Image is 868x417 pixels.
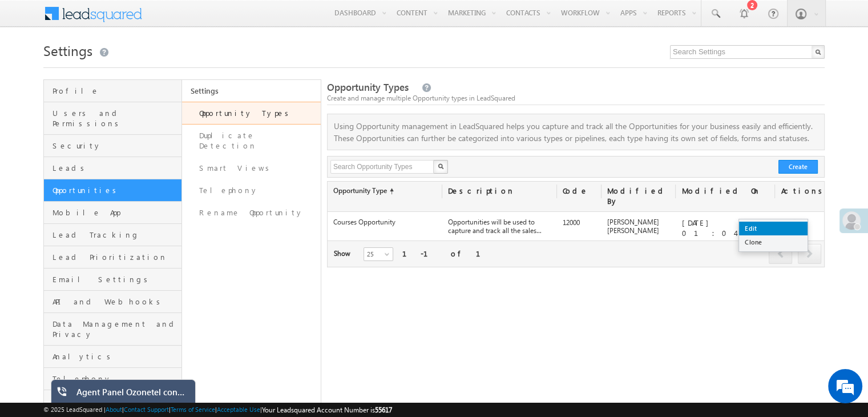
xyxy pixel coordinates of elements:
a: Edit [739,222,808,235]
input: Search Settings [670,45,825,59]
a: Clone [739,235,808,249]
span: Opportunities [53,185,179,195]
a: Profile [44,80,181,102]
div: Modified By [601,182,676,211]
a: Settings [182,80,320,102]
div: 1-1 of 1 [402,248,494,259]
div: 12000 [557,217,601,233]
input: Search Opportunity Types [330,160,435,174]
a: Users and Permissions [44,102,181,135]
img: Search [438,163,443,169]
a: Duplicate Detection [182,125,320,157]
a: Smart Views [182,157,320,179]
span: API and Webhooks [53,296,179,307]
a: Security [44,135,181,157]
span: Lead Prioritization [53,252,179,262]
div: Code [557,182,601,201]
span: 25 [364,249,394,259]
div: Actions [775,182,805,201]
a: About [106,406,122,413]
a: Leads [44,157,181,179]
div: Modified On [676,182,775,201]
div: [DATE] 01:04 PM [676,217,775,239]
label: Courses Opportunity [333,218,395,226]
span: Settings [43,41,92,59]
div: Description [442,182,557,201]
span: Opportunity Types [327,81,409,94]
span: Your Leadsquared Account Number is [262,406,392,414]
a: Opportunity Types [182,102,320,125]
a: Lead Prioritization [44,246,181,268]
span: Users and Permissions [53,108,179,129]
a: Lead Tracking [44,224,181,246]
a: Mobile App [44,202,181,224]
a: 25 [364,247,393,261]
a: Telephony [44,368,181,390]
span: Analytics [53,351,179,362]
a: Email Settings [44,268,181,291]
span: Telephony [53,374,179,384]
span: Security [53,141,179,151]
div: Show [334,248,354,259]
label: Opportunities will be used to capture and track all the sales information [448,218,551,235]
label: [PERSON_NAME] [PERSON_NAME] [607,218,671,235]
a: API and Webhooks [44,291,181,313]
label: Opportunity Type [333,186,437,196]
a: Data Management and Privacy [44,313,181,346]
div: Create and manage multiple Opportunity types in LeadSquared [327,93,825,103]
a: Opportunities [44,179,181,202]
span: Email Settings [53,274,179,284]
span: Lead Tracking [53,230,179,240]
span: Mobile App [53,207,179,218]
span: Leads [53,163,179,173]
a: Telephony [182,179,320,202]
a: Rename Opportunity [182,202,320,224]
p: Using Opportunity management in LeadSquared helps you capture and track all the Opportunities for... [328,120,824,144]
span: Profile [53,86,179,96]
button: Create [778,160,818,174]
div: Agent Panel Ozonetel connector [76,387,187,403]
a: Contact Support [124,406,169,413]
a: Analytics [44,346,181,368]
span: Data Management and Privacy [53,319,179,339]
span: © 2025 LeadSquared | | | | | [43,404,392,415]
a: Acceptable Use [217,406,260,413]
a: Terms of Service [171,406,215,413]
span: 55617 [375,406,392,414]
